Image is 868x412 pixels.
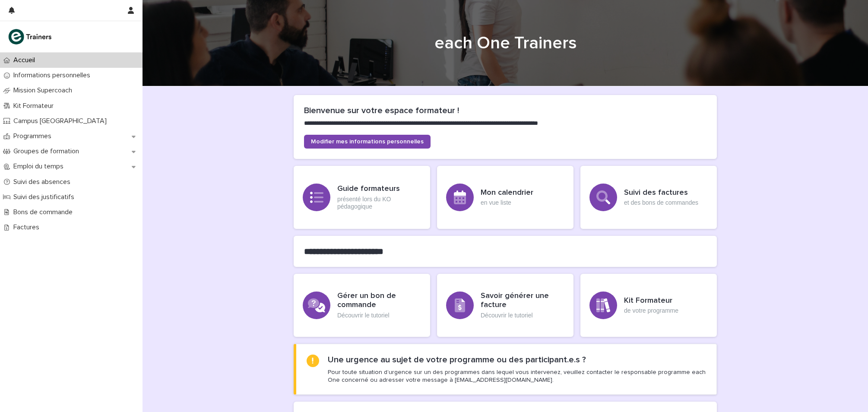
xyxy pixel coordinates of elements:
p: Kit Formateur [10,102,60,110]
h3: Savoir générer une facture [481,292,564,310]
a: Gérer un bon de commandeDécouvrir le tutoriel [294,274,430,337]
a: Suivi des factureset des bons de commandes [580,166,717,229]
p: Accueil [10,56,42,64]
a: Modifier mes informations personnelles [304,135,431,149]
p: Suivi des absences [10,178,77,186]
p: Programmes [10,132,58,140]
h3: Mon calendrier [481,188,533,198]
p: Groupes de formation [10,147,86,155]
p: de votre programme [624,307,678,314]
span: Modifier mes informations personnelles [311,139,424,145]
h3: Kit Formateur [624,296,678,306]
h3: Gérer un bon de commande [337,292,421,310]
p: Bons de commande [10,208,79,216]
p: Informations personnelles [10,71,97,79]
a: Kit Formateurde votre programme [580,274,717,337]
p: Découvrir le tutoriel [481,312,564,319]
a: Mon calendrieren vue liste [437,166,573,229]
p: Mission Supercoach [10,86,79,95]
p: Emploi du temps [10,162,70,171]
p: Découvrir le tutoriel [337,312,421,319]
a: Savoir générer une factureDécouvrir le tutoriel [437,274,573,337]
h2: Une urgence au sujet de votre programme ou des participant.e.s ? [328,355,586,365]
p: et des bons de commandes [624,199,698,206]
img: K0CqGN7SDeD6s4JG8KQk [7,28,54,45]
h3: Guide formateurs [337,184,421,194]
h3: Suivi des factures [624,188,698,198]
p: Campus [GEOGRAPHIC_DATA] [10,117,114,125]
p: en vue liste [481,199,533,206]
a: Guide formateursprésenté lors du KO pédagogique [294,166,430,229]
h2: Bienvenue sur votre espace formateur ! [304,105,706,116]
p: Factures [10,223,46,231]
p: Suivi des justificatifs [10,193,81,201]
h1: each One Trainers [294,33,717,54]
p: présenté lors du KO pédagogique [337,196,421,210]
p: Pour toute situation d’urgence sur un des programmes dans lequel vous intervenez, veuillez contac... [328,368,706,384]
